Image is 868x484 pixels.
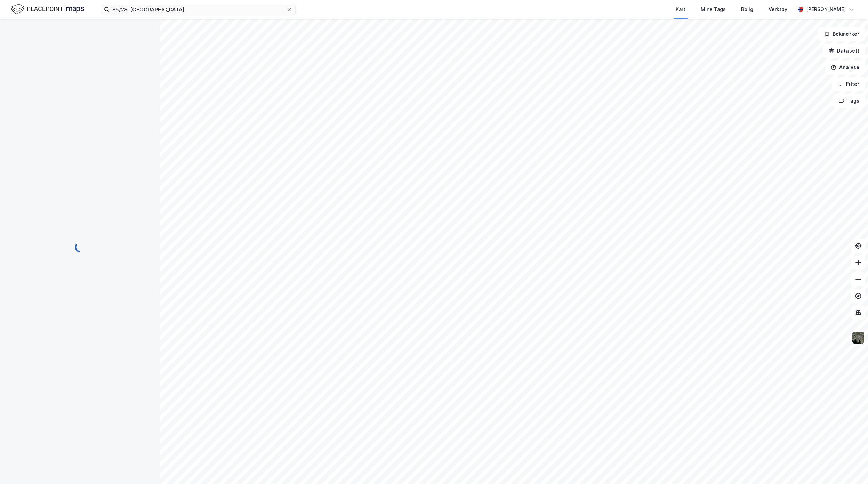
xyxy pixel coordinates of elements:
div: Verktøy [769,5,787,14]
img: spinner.a6d8c91a73a9ac5275cf975e30b51cfb.svg [74,242,86,253]
div: Bolig [741,5,753,14]
img: logo.f888ab2527a4732fd821a326f86c7f29.svg [11,3,84,15]
button: Tags [833,94,865,108]
div: Kontrollprogram for chat [833,451,868,484]
img: 9k= [852,331,865,344]
button: Datasett [823,44,865,58]
div: Mine Tags [701,5,726,14]
button: Filter [832,77,865,91]
button: Bokmerker [818,27,865,41]
input: Søk på adresse, matrikkel, gårdeiere, leietakere eller personer [110,4,287,15]
div: [PERSON_NAME] [806,5,846,14]
button: Analyse [825,60,865,74]
div: Kart [676,5,685,14]
iframe: Chat Widget [833,451,868,484]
